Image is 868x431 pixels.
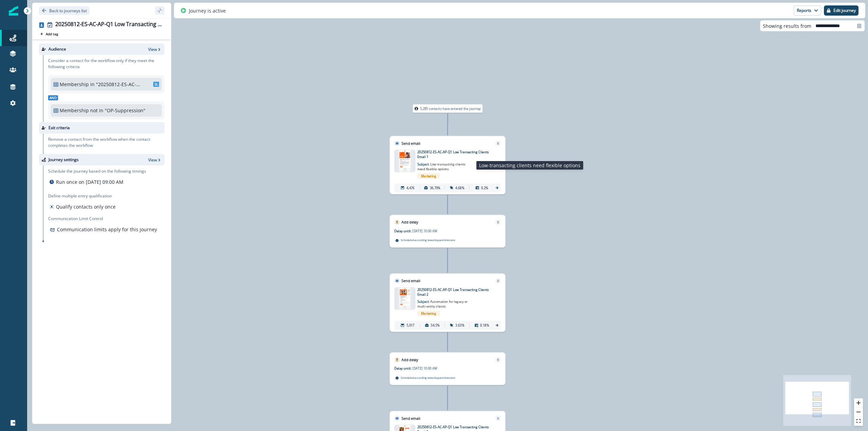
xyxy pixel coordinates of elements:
[394,229,412,233] p: Delay until:
[417,287,490,297] p: 20250812-ES-AC-AP-Q1 Low Transacting Clients Email 2
[9,6,18,16] img: Inflection
[407,323,415,328] p: 5,017
[48,216,164,222] p: Communication Limit Control
[105,107,150,114] p: "OP-Suppression"
[412,229,469,233] p: [DATE] 10:00 AM
[148,157,157,163] p: View
[405,104,491,113] div: 5,285 contacts have entered the journey
[60,81,89,88] p: Membership
[401,375,455,380] p: Scheduled according to workspace timezone
[96,81,141,88] p: "20250812-ES-AC-AP-Q1 Low Transacting Clients"
[397,287,412,310] img: email asset unavailable
[57,226,157,233] p: Communication limits apply for this Journey
[49,8,87,14] p: Back to journeys list
[455,323,465,328] p: 3.63%
[56,178,123,185] p: Run once on [DATE] 09:00 AM
[46,32,58,36] p: Add tag
[390,273,506,332] div: Send emailRemoveemail asset unavailable20250812-ES-AC-AP-Q1 Low Transacting Clients Email 2Subjec...
[390,136,506,194] div: Send emailRemoveemail asset unavailable20250812-ES-AC-AP-Q1 Low Transacting Clients Email 1Subjec...
[397,150,413,172] img: email asset unavailable
[155,6,164,15] button: sidebar collapse toggle
[148,46,162,52] button: View
[39,6,90,15] button: Go back
[417,300,468,309] span: Automation for legacy or multi-entity clients
[390,215,506,248] div: Add delayRemoveDelay until:[DATE] 10:00 AMScheduled according toworkspacetimezone
[48,168,146,174] p: Schedule the journey based on the following timings
[455,185,465,190] p: 4.68%
[430,185,441,190] p: 36.79%
[48,95,58,100] span: And
[417,173,440,179] span: Marketing
[417,162,466,171] span: Low-transacting clients need flexible options
[394,366,412,371] p: Delay until:
[55,21,162,28] div: 20250812-ES-AC-AP-Q1 Low Transacting Clients
[824,5,859,16] button: Edit journey
[401,357,418,363] p: Add delay
[148,157,162,163] button: View
[794,5,821,16] button: Reports
[854,398,863,408] button: zoom in
[420,106,481,111] p: 5,285 contacts have entered the journey
[48,46,66,52] p: Audience
[390,352,506,385] div: Add delayRemoveDelay until:[DATE] 10:00 AMScheduled according toworkspacetimezone
[48,58,164,70] p: Consider a contact for the workflow only if they meet the following criteria
[39,31,59,37] button: Add tag
[431,323,440,328] p: 34.5%
[90,81,95,88] p: in
[48,157,79,163] p: Journey settings
[48,136,164,149] p: Remove a contact from the workflow when the contact completes the workflow
[854,417,863,426] button: fit view
[417,159,474,171] p: Subject:
[48,125,70,131] p: Exit criteria
[48,193,117,199] p: Define multiple entry qualification
[417,311,440,316] span: Marketing
[833,8,856,13] p: Edit journey
[401,141,420,146] p: Send email
[763,22,811,30] p: Showing results from
[189,7,226,14] p: Journey is active
[417,150,490,159] p: 20250812-ES-AC-AP-Q1 Low Transacting Clients Email 1
[412,366,469,371] p: [DATE] 10:00 AM
[401,278,420,283] p: Send email
[854,408,863,417] button: zoom out
[401,238,455,242] p: Scheduled according to workspace timezone
[401,416,420,421] p: Send email
[480,323,489,328] p: 0.18%
[60,107,89,114] p: Membership
[90,107,103,114] p: not in
[401,219,418,225] p: Add delay
[481,185,488,190] p: 0.2%
[56,203,116,210] p: Qualify contacts only once
[417,297,474,309] p: Subject:
[148,46,157,52] p: View
[407,185,415,190] p: 4,476
[153,82,159,87] span: SL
